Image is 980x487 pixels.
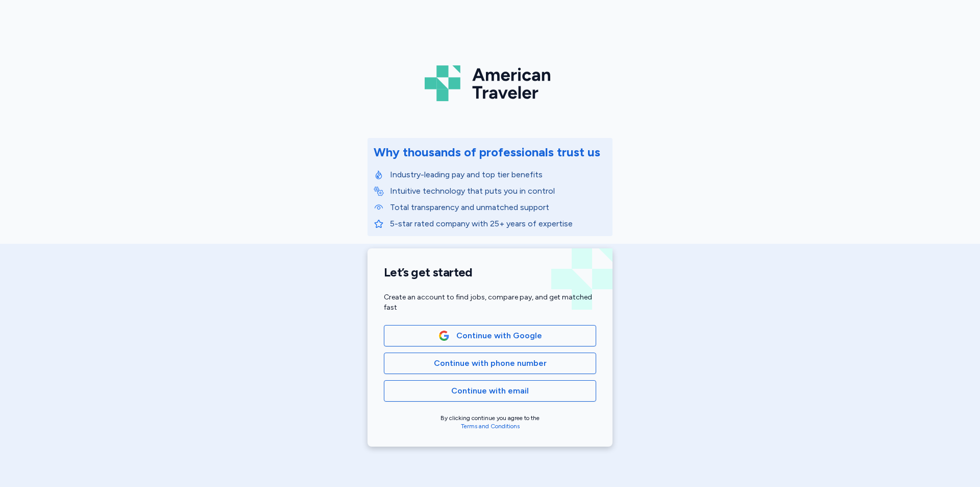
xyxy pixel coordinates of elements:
[461,423,520,430] a: Terms and Conditions
[451,385,529,397] span: Continue with email
[384,325,596,346] button: Google LogoContinue with Google
[384,380,596,402] button: Continue with email
[434,357,547,369] span: Continue with phone number
[425,61,555,105] img: Logo
[390,169,606,181] p: Industry-leading pay and top tier benefits
[390,185,606,197] p: Intuitive technology that puts you in control
[384,414,596,430] div: By clicking continue you agree to the
[438,330,450,341] img: Google Logo
[390,201,606,214] p: Total transparency and unmatched support
[384,353,596,374] button: Continue with phone number
[374,144,600,160] div: Why thousands of professionals trust us
[384,265,596,280] h1: Let’s get started
[384,292,596,313] div: Create an account to find jobs, compare pay, and get matched fast
[456,330,542,342] span: Continue with Google
[390,218,606,230] p: 5-star rated company with 25+ years of expertise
